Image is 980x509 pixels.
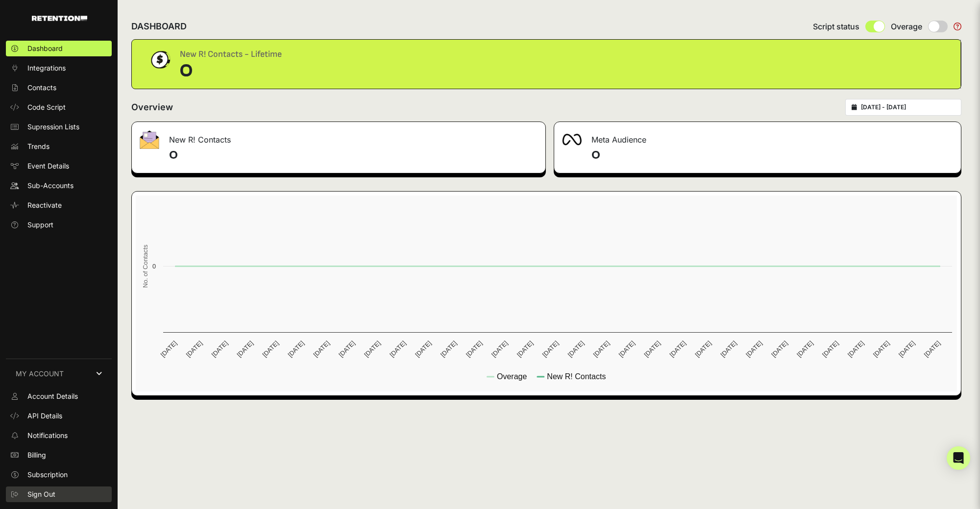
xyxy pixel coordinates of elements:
[6,158,112,174] a: Event Details
[27,489,55,499] span: Sign Out
[6,486,112,502] a: Sign Out
[27,411,62,421] span: API Details
[554,122,961,151] div: Meta Audience
[6,388,112,404] a: Account Details
[891,21,922,32] span: Overage
[770,339,789,359] text: [DATE]
[6,428,112,443] a: Notifications
[27,391,78,401] span: Account Details
[142,244,149,288] text: No. of Contacts
[236,339,255,359] text: [DATE]
[872,339,891,359] text: [DATE]
[465,339,484,359] text: [DATE]
[27,44,63,53] span: Dashboard
[312,339,331,359] text: [DATE]
[27,470,68,480] span: Subscription
[185,339,204,359] text: [DATE]
[795,339,814,359] text: [DATE]
[897,339,916,359] text: [DATE]
[131,20,187,33] h2: DASHBOARD
[744,339,763,359] text: [DATE]
[27,431,68,440] span: Notifications
[27,181,73,191] span: Sub-Accounts
[6,467,112,483] a: Subscription
[6,178,112,194] a: Sub-Accounts
[159,339,178,359] text: [DATE]
[6,119,112,135] a: Supression Lists
[668,339,687,359] text: [DATE]
[490,339,509,359] text: [DATE]
[813,21,859,32] span: Script status
[414,339,433,359] text: [DATE]
[6,60,112,76] a: Integrations
[27,200,62,210] span: Reactivate
[497,372,527,381] text: Overage
[6,139,112,154] a: Trends
[27,142,49,151] span: Trends
[180,48,282,61] div: New R! Contacts - Lifetime
[363,339,382,359] text: [DATE]
[147,48,172,72] img: dollar-coin-05c43ed7efb7bc0c12610022525b4bbbb207c7efeef5aecc26f025e68dcafac9.png
[6,197,112,213] a: Reactivate
[592,339,611,359] text: [DATE]
[846,339,865,359] text: [DATE]
[693,339,712,359] text: [DATE]
[27,83,56,93] span: Contacts
[6,447,112,463] a: Billing
[131,100,173,114] h2: Overview
[562,134,582,145] img: fa-meta-2f981b61bb99beabf952f7030308934f19ce035c18b003e963880cc3fabeebb7.png
[6,217,112,233] a: Support
[617,339,637,359] text: [DATE]
[132,122,545,151] div: New R! Contacts
[27,122,79,132] span: Supression Lists
[16,369,64,379] span: MY ACCOUNT
[591,147,953,163] h4: 0
[140,130,159,149] img: fa-envelope-19ae18322b30453b285274b1b8af3d052b27d846a4fbe8435d1a52b978f639a2.png
[337,339,356,359] text: [DATE]
[6,359,112,388] a: MY ACCOUNT
[388,339,407,359] text: [DATE]
[180,61,282,81] div: 0
[547,372,606,381] text: New R! Contacts
[439,339,458,359] text: [DATE]
[27,161,69,171] span: Event Details
[566,339,586,359] text: [DATE]
[947,446,970,470] div: Open Intercom Messenger
[32,16,87,21] img: Retention.com
[27,450,46,460] span: Billing
[27,220,53,230] span: Support
[27,63,66,73] span: Integrations
[643,339,662,359] text: [DATE]
[210,339,229,359] text: [DATE]
[821,339,840,359] text: [DATE]
[6,80,112,96] a: Contacts
[261,339,280,359] text: [DATE]
[152,263,156,270] text: 0
[6,41,112,56] a: Dashboard
[541,339,560,359] text: [DATE]
[515,339,535,359] text: [DATE]
[6,408,112,424] a: API Details
[6,99,112,115] a: Code Script
[169,147,538,163] h4: 0
[719,339,738,359] text: [DATE]
[286,339,305,359] text: [DATE]
[923,339,942,359] text: [DATE]
[27,102,66,112] span: Code Script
